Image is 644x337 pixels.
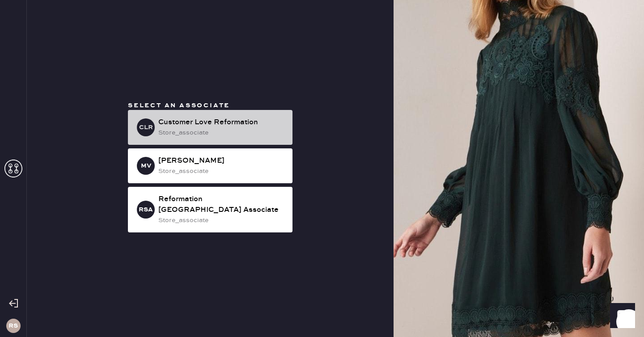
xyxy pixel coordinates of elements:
[158,194,285,215] div: Reformation [GEOGRAPHIC_DATA] Associate
[158,128,285,138] div: store_associate
[158,156,285,166] div: [PERSON_NAME]
[158,117,285,128] div: Customer Love Reformation
[158,215,285,225] div: store_associate
[139,124,153,131] h3: CLR
[128,101,230,110] span: Select an associate
[8,323,18,329] h3: RS
[158,166,285,176] div: store_associate
[602,297,640,335] iframe: Front Chat
[141,163,151,169] h3: MV
[139,206,153,213] h3: RSA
